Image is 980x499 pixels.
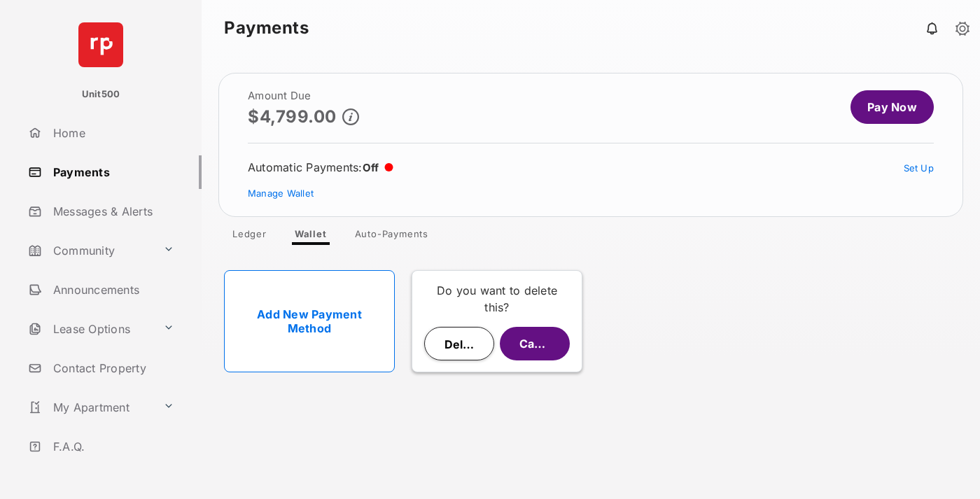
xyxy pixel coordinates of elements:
[444,337,481,351] span: Delete
[22,391,157,424] a: My Apartment
[424,327,494,360] button: Delete
[519,337,557,351] span: Cancel
[22,155,202,189] a: Payments
[344,228,440,245] a: Auto-Payments
[248,188,314,199] a: Manage Wallet
[22,116,202,150] a: Home
[22,430,202,463] a: F.A.Q.
[363,161,379,174] span: Off
[22,273,202,307] a: Announcements
[82,87,120,101] p: Unit500
[224,270,395,372] a: Add New Payment Method
[248,90,359,101] h2: Amount Due
[500,327,570,360] button: Cancel
[224,20,309,36] strong: Payments
[248,160,393,174] div: Automatic Payments :
[78,22,123,67] img: svg+xml;base64,PHN2ZyB4bWxucz0iaHR0cDovL3d3dy53My5vcmcvMjAwMC9zdmciIHdpZHRoPSI2NCIgaGVpZ2h0PSI2NC...
[22,351,202,385] a: Contact Property
[423,282,570,316] p: Do you want to delete this?
[283,228,338,245] a: Wallet
[22,195,202,228] a: Messages & Alerts
[248,107,337,126] p: $4,799.00
[22,312,157,346] a: Lease Options
[221,228,278,245] a: Ledger
[22,234,157,267] a: Community
[904,162,934,174] a: Set Up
